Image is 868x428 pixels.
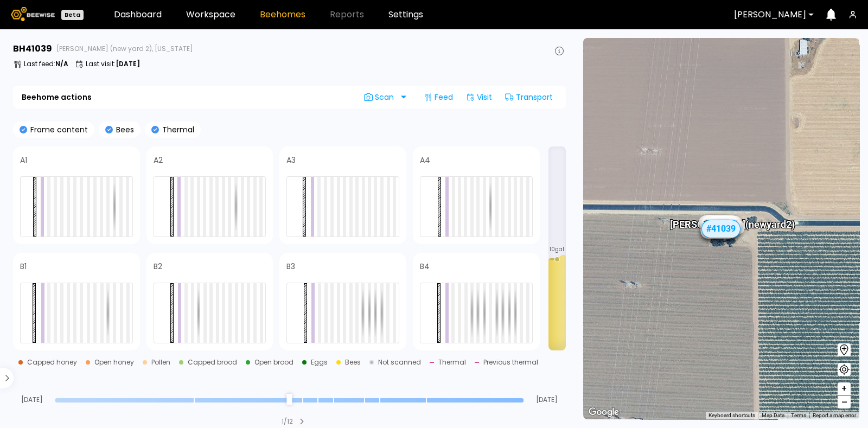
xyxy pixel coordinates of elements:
b: Beehome actions [22,93,92,101]
p: Last visit : [86,61,140,67]
div: # 41065 [707,216,742,230]
div: [PERSON_NAME] (new yard 2) [670,207,795,229]
a: Report a map error [813,412,856,418]
span: + [841,382,847,395]
span: [PERSON_NAME] (new yard 2), [US_STATE] [56,46,193,52]
a: Workspace [186,10,235,19]
div: # 41057 [699,215,733,229]
h4: B4 [420,263,430,270]
p: Last feed : [24,61,68,67]
div: # 41083 [701,214,736,228]
h4: A4 [420,156,430,164]
b: [DATE] [116,59,140,68]
b: N/A [55,59,68,68]
h4: A1 [20,156,27,164]
img: Beewise logo [11,7,55,21]
div: Transport [501,88,557,106]
div: Bees [345,359,361,366]
h4: A3 [286,156,296,164]
div: 1 / 12 [282,417,293,426]
div: Previous thermal [483,359,538,366]
a: Open this area in Google Maps (opens a new window) [586,405,622,419]
div: Visit [462,88,496,106]
a: Beehomes [260,10,305,19]
span: – [841,395,847,409]
div: Eggs [311,359,328,366]
h4: B3 [286,263,295,270]
button: + [838,382,851,395]
a: Settings [388,10,423,19]
button: – [838,395,851,408]
div: Beta [61,10,84,20]
a: Terms (opens in new tab) [791,412,806,418]
div: Not scanned [378,359,421,366]
button: Keyboard shortcuts [709,412,755,419]
div: Thermal [438,359,466,366]
h4: A2 [154,156,163,164]
p: Thermal [159,126,194,133]
p: Bees [113,126,134,133]
span: Scan [364,93,398,101]
p: Frame content [27,126,88,133]
h3: BH 41039 [13,44,52,53]
span: 10 gal [550,247,564,252]
h4: B1 [20,263,27,270]
div: Open brood [254,359,293,366]
div: Open honey [94,359,134,366]
img: Google [586,405,622,419]
h4: B2 [154,263,162,270]
div: Feed [419,88,457,106]
div: # 41082 [701,224,736,238]
span: [DATE] [528,397,566,403]
span: Reports [330,10,364,19]
div: # 41039 [701,220,741,238]
div: Pollen [151,359,170,366]
button: Map Data [762,412,784,419]
div: Capped brood [188,359,237,366]
div: Capped honey [27,359,77,366]
span: [DATE] [13,397,50,403]
a: Dashboard [114,10,162,19]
